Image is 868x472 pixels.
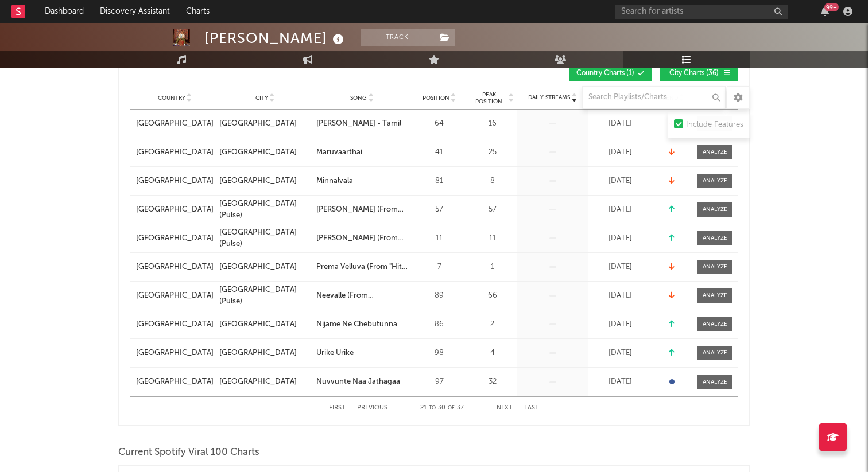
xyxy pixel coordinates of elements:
[413,348,465,359] div: 98
[668,70,720,77] span: City Charts ( 36 )
[471,175,514,187] div: 8
[316,319,397,330] div: Nijame Ne Chebutunna
[316,118,401,130] div: [PERSON_NAME] - Tamil
[219,262,311,273] a: [GEOGRAPHIC_DATA]
[591,319,649,330] div: [DATE]
[136,262,214,273] a: [GEOGRAPHIC_DATA]
[582,86,726,109] input: Search Playlists/Charts
[316,147,362,158] div: Maruvaarthai
[316,348,354,359] div: Urike Urike
[136,319,214,330] a: [GEOGRAPHIC_DATA]
[471,262,514,273] div: 1
[471,233,514,244] div: 11
[591,376,649,388] div: [DATE]
[329,405,346,411] button: First
[361,29,433,46] button: Track
[471,319,514,330] div: 2
[158,95,185,102] span: Country
[528,93,570,102] span: Daily Streams
[219,198,311,221] div: [GEOGRAPHIC_DATA] (Pulse)
[591,233,649,244] div: [DATE]
[357,405,387,411] button: Previous
[471,376,514,388] div: 32
[316,376,408,388] a: Nuvvunte Naa Jathagaa
[316,233,408,244] a: [PERSON_NAME] (From "Telusu Kada")
[429,405,436,411] span: to
[219,319,297,330] div: [GEOGRAPHIC_DATA]
[136,233,214,244] a: [GEOGRAPHIC_DATA]
[615,5,788,19] input: Search for artists
[413,175,465,187] div: 81
[591,348,649,359] div: [DATE]
[316,348,408,359] a: Urike Urike
[255,95,268,102] span: City
[219,147,297,158] div: [GEOGRAPHIC_DATA]
[350,95,367,102] span: Song
[316,204,408,216] a: [PERSON_NAME] (From "BRAT") (Telugu Version)
[219,227,311,249] a: [GEOGRAPHIC_DATA] (Pulse)
[569,65,652,81] button: Country Charts(1)
[591,147,649,158] div: [DATE]
[821,7,829,16] button: 99+
[219,348,297,359] div: [GEOGRAPHIC_DATA]
[136,204,214,216] a: [GEOGRAPHIC_DATA]
[471,91,507,105] span: Peak Position
[413,118,465,130] div: 64
[660,65,738,81] button: City Charts(36)
[413,262,465,273] div: 7
[591,262,649,273] div: [DATE]
[471,204,514,216] div: 57
[413,147,465,158] div: 41
[591,118,649,130] div: [DATE]
[219,175,297,187] div: [GEOGRAPHIC_DATA]
[576,70,634,77] span: Country Charts ( 1 )
[497,405,513,411] button: Next
[413,376,465,388] div: 97
[136,147,214,158] a: [GEOGRAPHIC_DATA]
[136,118,214,130] a: [GEOGRAPHIC_DATA]
[136,348,214,359] a: [GEOGRAPHIC_DATA]
[413,233,465,244] div: 11
[219,262,297,273] div: [GEOGRAPHIC_DATA]
[316,118,408,130] a: [PERSON_NAME] - Tamil
[136,376,214,388] a: [GEOGRAPHIC_DATA]
[591,175,649,187] div: [DATE]
[136,175,214,187] a: [GEOGRAPHIC_DATA]
[219,118,297,130] div: [GEOGRAPHIC_DATA]
[410,401,474,415] div: 21 30 37
[316,290,408,302] div: Neevalle (From "Tribanadhari Barbarik")
[136,290,214,302] a: [GEOGRAPHIC_DATA]
[686,118,743,132] div: Include Features
[413,290,465,302] div: 89
[118,446,259,459] span: Current Spotify Viral 100 Charts
[219,376,311,388] a: [GEOGRAPHIC_DATA]
[591,204,649,216] div: [DATE]
[824,3,839,11] div: 99 +
[591,290,649,302] div: [DATE]
[471,290,514,302] div: 66
[219,147,311,158] a: [GEOGRAPHIC_DATA]
[316,262,408,273] a: Prema Velluva (From "Hit - 3") (Telugu)
[471,118,514,130] div: 16
[316,147,408,158] a: Maruvaarthai
[316,175,408,187] a: Minnalvala
[316,319,408,330] a: Nijame Ne Chebutunna
[219,376,297,388] div: [GEOGRAPHIC_DATA]
[423,95,449,102] span: Position
[413,204,465,216] div: 57
[219,348,311,359] a: [GEOGRAPHIC_DATA]
[204,29,347,48] div: [PERSON_NAME]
